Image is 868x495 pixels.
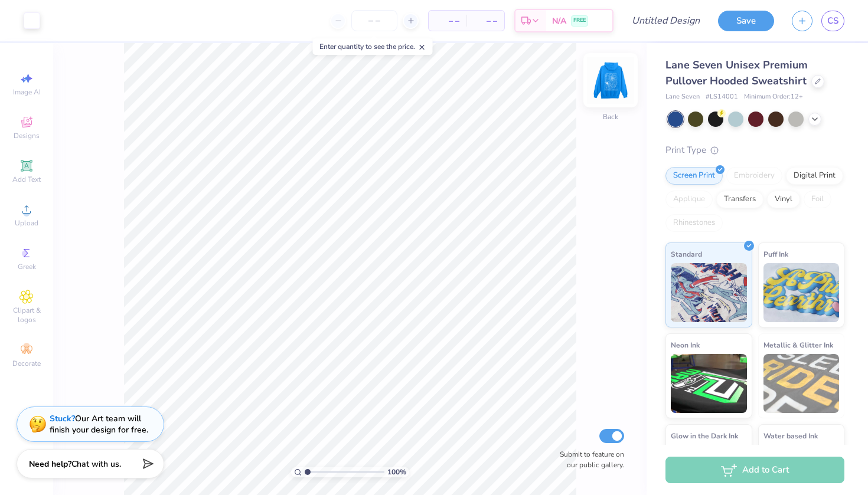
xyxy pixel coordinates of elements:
[573,17,586,25] span: FREE
[665,167,723,185] div: Screen Print
[553,449,624,470] label: Submit to feature on our public gallery.
[387,467,406,477] span: 100 %
[552,15,566,27] span: N/A
[622,9,709,32] input: Untitled Design
[665,143,844,157] div: Print Type
[474,15,497,27] span: – –
[6,306,47,324] span: Clipart & logos
[313,38,433,55] div: Enter quantity to see the price.
[29,458,71,470] strong: Need help?
[603,112,618,122] div: Back
[671,430,738,442] span: Glow in the Dark Ink
[14,131,40,140] span: Designs
[436,15,459,27] span: – –
[18,262,36,271] span: Greek
[744,92,803,102] span: Minimum Order: 12 +
[821,11,844,31] a: CS
[13,87,41,97] span: Image AI
[671,248,702,260] span: Standard
[763,354,840,413] img: Metallic & Glitter Ink
[587,57,634,104] img: Back
[716,191,763,208] div: Transfers
[71,458,121,470] span: Chat with us.
[706,92,738,102] span: # LS14001
[767,191,800,208] div: Vinyl
[804,191,831,208] div: Foil
[671,263,747,322] img: Standard
[12,359,41,368] span: Decorate
[50,413,75,424] strong: Stuck?
[763,430,818,442] span: Water based Ink
[351,10,397,31] input: – –
[665,58,808,88] span: Lane Seven Unisex Premium Pullover Hooded Sweatshirt
[718,11,774,31] button: Save
[50,413,148,435] div: Our Art team will finish your design for free.
[12,175,41,184] span: Add Text
[15,218,38,228] span: Upload
[671,354,747,413] img: Neon Ink
[786,167,843,185] div: Digital Print
[665,191,713,208] div: Applique
[763,248,788,260] span: Puff Ink
[665,214,723,232] div: Rhinestones
[726,167,782,185] div: Embroidery
[827,14,838,28] span: CS
[665,92,700,102] span: Lane Seven
[763,263,840,322] img: Puff Ink
[763,339,833,351] span: Metallic & Glitter Ink
[671,339,700,351] span: Neon Ink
